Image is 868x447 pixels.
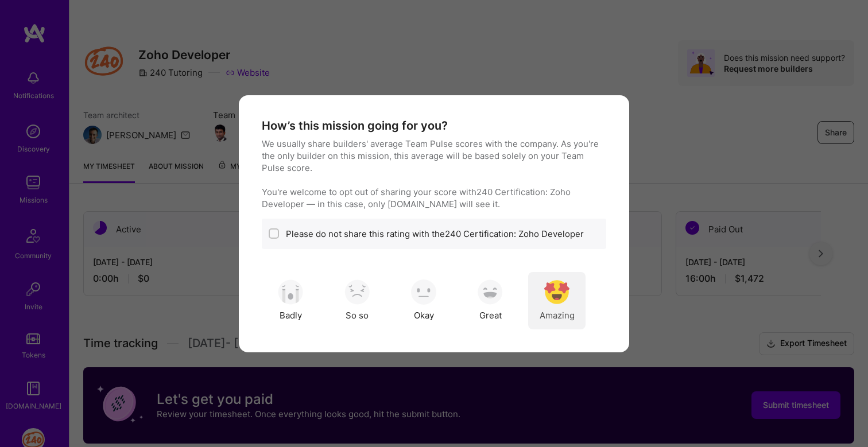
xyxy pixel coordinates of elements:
img: soso [478,279,503,305]
span: Amazing [540,309,575,321]
span: Great [479,309,502,321]
h4: How’s this mission going for you? [262,118,448,133]
img: soso [411,279,436,305]
span: Okay [414,309,434,321]
span: Badly [280,309,302,321]
label: Please do not share this rating with the 240 Certification: Zoho Developer [286,228,584,240]
p: We usually share builders' average Team Pulse scores with the company. As you're the only builder... [262,138,606,210]
img: soso [544,279,569,305]
div: modal [239,95,629,352]
img: soso [344,279,370,305]
span: So so [346,309,369,321]
img: soso [278,279,303,305]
